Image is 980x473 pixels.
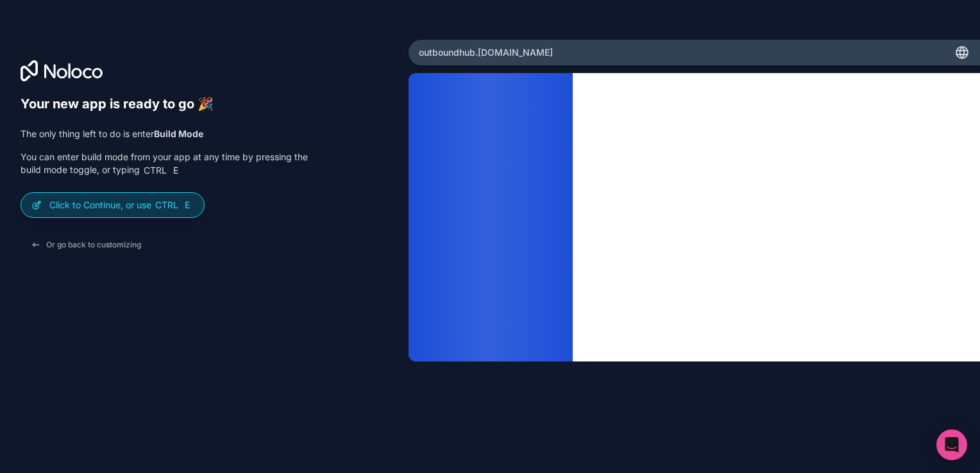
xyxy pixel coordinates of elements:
span: Ctrl [154,199,180,211]
span: outboundhub .[DOMAIN_NAME] [419,46,553,59]
strong: Build Mode [154,128,203,139]
span: E [171,165,181,176]
p: Click to Continue, or use [49,199,194,212]
p: The only thing left to do is enter [21,128,308,140]
button: Or go back to customizing [21,233,151,256]
div: Open Intercom Messenger [936,429,967,460]
h6: Your new app is ready to go 🎉 [21,96,308,112]
p: You can enter build mode from your app at any time by pressing the build mode toggle, or typing [21,151,308,177]
span: Ctrl [142,165,168,176]
span: E [182,200,192,210]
